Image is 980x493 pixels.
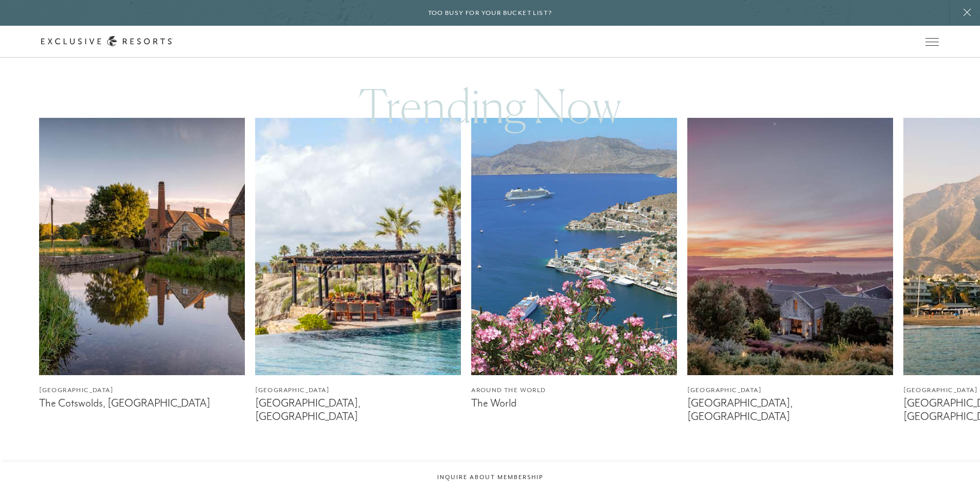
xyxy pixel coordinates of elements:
[925,38,939,45] button: Open navigation
[255,118,461,423] a: [GEOGRAPHIC_DATA][GEOGRAPHIC_DATA], [GEOGRAPHIC_DATA]
[255,397,461,422] figcaption: [GEOGRAPHIC_DATA], [GEOGRAPHIC_DATA]
[39,397,245,410] figcaption: The Cotswolds, [GEOGRAPHIC_DATA]
[39,118,245,410] a: [GEOGRAPHIC_DATA]The Cotswolds, [GEOGRAPHIC_DATA]
[687,118,893,423] a: [GEOGRAPHIC_DATA][GEOGRAPHIC_DATA], [GEOGRAPHIC_DATA]
[687,385,893,395] figcaption: [GEOGRAPHIC_DATA]
[471,385,677,395] figcaption: Around the World
[933,446,980,493] iframe: Qualified Messenger
[471,397,677,410] figcaption: The World
[687,397,893,422] figcaption: [GEOGRAPHIC_DATA], [GEOGRAPHIC_DATA]
[39,385,245,395] figcaption: [GEOGRAPHIC_DATA]
[428,8,553,18] h6: Too busy for your bucket list?
[471,118,677,410] a: Around the WorldThe World
[255,385,461,395] figcaption: [GEOGRAPHIC_DATA]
